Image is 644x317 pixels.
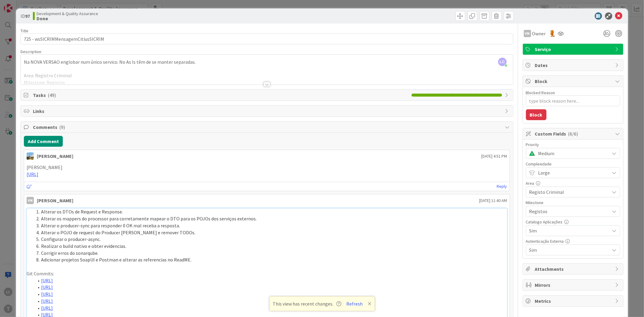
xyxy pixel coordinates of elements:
[59,124,65,130] span: ( 9 )
[41,291,53,297] a: [URL]
[549,30,556,37] img: RL
[273,300,341,307] span: This view has recent changes.
[532,30,546,37] span: Owner
[535,281,612,289] span: Mirrors
[538,168,607,177] span: Large
[535,297,612,305] span: Metrics
[524,30,531,37] div: VM
[34,256,507,263] li: Adicionar projetos SoapUI e Postman e alterar as referencias no ReadME.
[33,107,502,115] span: Links
[529,188,607,196] span: Registo Criminal
[526,142,620,147] div: Priority
[34,208,507,215] li: Alterar os DTOs de Request e Response.
[526,239,620,243] div: Autenticação Externa
[34,222,507,229] li: Alterar o producer-sync para responder 0 OK mal receba a resposta.
[526,200,620,205] div: Milestone
[21,28,28,34] label: Title
[526,109,546,120] button: Block
[27,171,38,177] a: [URL]
[497,183,507,190] a: Reply
[526,162,620,166] div: Complexidade
[529,246,607,254] span: Sim
[27,164,507,171] p: [PERSON_NAME]
[33,123,502,131] span: Comments
[34,243,507,250] li: Realizar o build nativo e obter evidencias.
[21,12,30,20] span: ID
[34,215,507,222] li: Alterar os mappers do processor para corretamente mapear o DTO para os POJOs dos serviços externos.
[344,300,365,308] button: Refresh
[526,181,620,185] div: Area
[21,34,513,44] input: type card name here...
[535,46,612,53] span: Serviço
[41,277,53,283] a: [URL]
[37,152,73,160] div: [PERSON_NAME]
[535,78,612,85] span: Block
[41,305,53,311] a: [URL]
[41,298,53,304] a: [URL]
[538,149,607,158] span: Medium
[568,131,578,137] span: ( 6/6 )
[24,136,63,147] button: Add Comment
[48,92,56,98] span: ( 49 )
[526,90,555,95] label: Blocked Reason
[37,11,98,16] span: Development & Quality Assurance
[479,197,507,204] span: [DATE] 11:40 AM
[34,229,507,236] li: Alterar o POJO de request do Producer [PERSON_NAME] e remover TODOs.
[34,236,507,243] li: Configurar o producer-async.
[535,62,612,69] span: Dates
[21,49,41,54] span: Description
[37,197,73,204] div: [PERSON_NAME]
[33,91,408,99] span: Tasks
[498,58,507,66] span: LC
[37,16,98,21] b: Done
[27,152,34,160] img: DG
[526,220,620,224] div: Catalogo Aplicações
[41,284,53,290] a: [URL]
[535,130,612,137] span: Custom Fields
[529,226,607,235] span: Sim
[34,250,507,257] li: Corrigir erros do sonarqube.
[529,207,607,216] span: Registos
[25,13,30,19] b: 97
[535,265,612,273] span: Attachments
[27,270,507,277] p: Git Commits:
[27,197,34,204] div: VM
[482,153,507,159] span: [DATE] 4:51 PM
[24,59,510,66] p: Na NOVA VERSAO englobar num único servico. No As Is têm de se manter separadas.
